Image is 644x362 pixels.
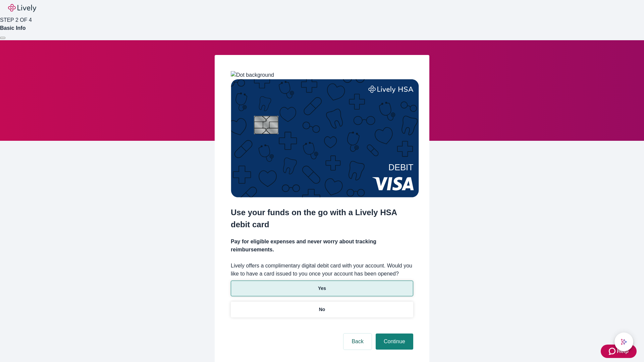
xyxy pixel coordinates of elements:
[231,79,419,197] img: Debit card
[318,285,326,292] p: Yes
[343,334,372,350] button: Back
[617,347,629,355] span: Help
[8,4,36,12] img: Lively
[231,262,413,278] label: Lively offers a complimentary digital debit card with your account. Would you like to have a card...
[231,238,413,254] h4: Pay for eligible expenses and never worry about tracking reimbursements.
[621,339,627,345] svg: Lively AI Assistant
[231,281,413,296] button: Yes
[601,345,637,358] button: Zendesk support iconHelp
[231,206,413,231] h2: Use your funds on the go with a Lively HSA debit card
[319,306,325,313] p: No
[231,71,274,79] img: Dot background
[609,347,617,355] svg: Zendesk support icon
[376,334,413,350] button: Continue
[231,302,413,317] button: No
[614,333,633,351] button: chat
